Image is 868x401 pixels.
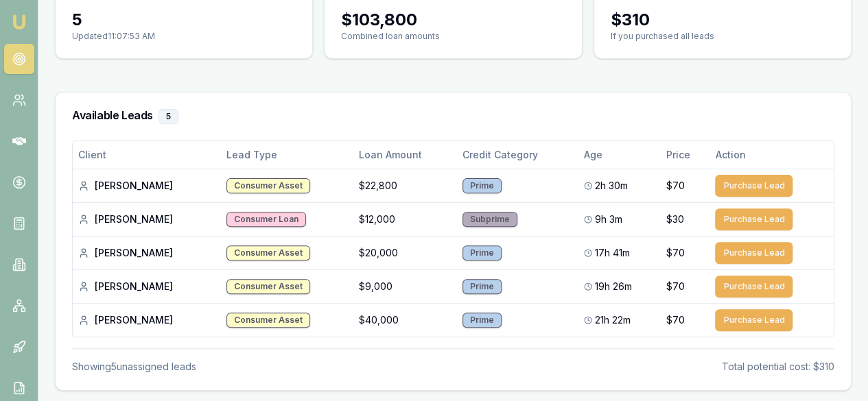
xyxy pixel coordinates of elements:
div: Prime [462,178,502,193]
span: 19h 26m [595,280,632,293]
th: Credit Category [457,141,578,169]
th: Action [709,141,834,169]
span: $70 [666,280,685,293]
div: Consumer Asset [226,279,310,294]
td: $22,800 [353,169,457,202]
th: Lead Type [221,141,353,169]
div: [PERSON_NAME] [78,313,215,327]
span: 2h 30m [595,179,628,193]
div: [PERSON_NAME] [78,179,215,193]
span: 21h 22m [595,313,631,327]
button: Purchase Lead [715,309,793,331]
th: Price [661,141,709,169]
div: 5 [159,109,178,124]
span: 17h 41m [595,246,630,260]
td: $40,000 [353,303,457,337]
div: Consumer Loan [226,212,306,227]
span: $70 [666,313,685,327]
td: $9,000 [353,269,457,303]
span: $30 [666,212,684,226]
span: $70 [666,246,685,260]
th: Client [73,141,221,169]
div: Consumer Asset [226,245,310,260]
button: Purchase Lead [715,175,793,197]
button: Purchase Lead [715,242,793,264]
div: Consumer Asset [226,313,310,328]
p: If you purchased all leads [611,31,834,42]
td: $20,000 [353,236,457,269]
p: Updated 11:07:53 AM [72,31,296,42]
span: 9h 3m [595,212,622,226]
div: [PERSON_NAME] [78,212,215,226]
span: $70 [666,179,685,193]
img: emu-icon-u.png [11,14,27,30]
button: Purchase Lead [715,208,793,230]
th: Age [578,141,661,169]
th: Loan Amount [353,141,457,169]
div: Consumer Asset [226,178,310,193]
div: Prime [462,313,502,328]
button: Purchase Lead [715,276,793,297]
div: Total potential cost: $310 [722,360,834,374]
div: [PERSON_NAME] [78,280,215,293]
td: $12,000 [353,202,457,236]
div: [PERSON_NAME] [78,246,215,260]
div: Prime [462,245,502,260]
div: $ 310 [611,9,834,31]
div: Showing 5 unassigned lead s [72,360,196,374]
div: Subprime [462,212,517,227]
div: Prime [462,279,502,294]
div: 5 [72,9,296,31]
h3: Available Leads [72,109,834,124]
p: Combined loan amounts [341,31,565,42]
div: $ 103,800 [341,9,565,31]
